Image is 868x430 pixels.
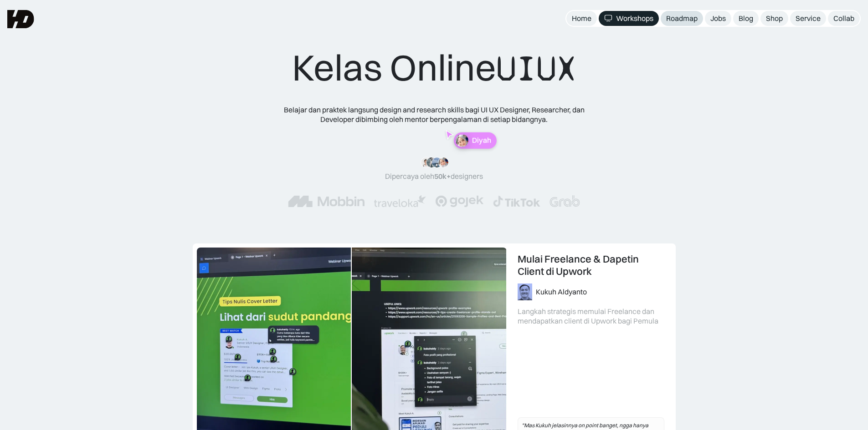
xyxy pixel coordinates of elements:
[705,11,731,26] a: Jobs
[496,47,576,91] span: UIUX
[270,105,598,124] div: Belajar dan praktek langsung design and research skills bagi UI UX Designer, Researcher, dan Deve...
[385,172,483,181] div: Dipercaya oleh designers
[292,46,576,91] div: Kelas Online
[733,11,759,26] a: Blog
[661,11,703,26] a: Roadmap
[739,14,753,23] div: Blog
[760,11,788,26] a: Shop
[833,14,854,23] div: Collab
[828,11,860,26] a: Collab
[666,14,698,23] div: Roadmap
[710,14,726,23] div: Jobs
[599,11,659,26] a: Workshops
[472,136,491,145] p: Diyah
[790,11,826,26] a: Service
[616,14,653,23] div: Workshops
[434,172,451,181] span: 50k+
[796,14,821,23] div: Service
[572,14,591,23] div: Home
[766,14,783,23] div: Shop
[566,11,597,26] a: Home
